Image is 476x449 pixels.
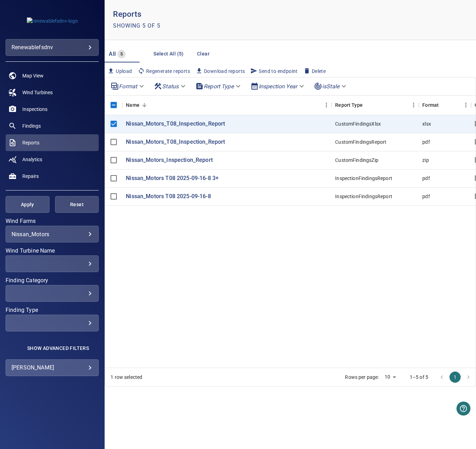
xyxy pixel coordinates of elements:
[12,42,93,53] div: renewablefsdnv
[126,138,225,146] a: Nissan_Motors_T08_Inspection_Report
[111,374,142,381] div: 1 row selected
[335,120,381,127] div: CustomFindingsXlsx
[435,372,475,383] nav: pagination navigation
[382,372,399,382] div: 10
[248,80,308,92] div: Inspection Year
[248,65,300,77] button: Send to endpoint
[439,100,448,110] button: Sort
[12,362,93,373] div: [PERSON_NAME]
[321,100,332,110] button: Menu
[303,67,326,75] span: Delete
[22,122,41,129] span: Findings
[6,307,99,313] label: Finding Type
[345,374,379,381] p: Rows per page:
[259,83,297,90] em: Inspection Year
[135,65,193,77] button: Regenerate reports
[363,100,372,110] button: Sort
[6,255,99,272] div: Wind Turbine Name
[126,174,219,182] a: Nissan_Motors T08 2025-09-16-8 3+
[250,67,297,75] span: Send to endpoint
[6,278,99,283] label: Finding Category
[22,173,39,180] span: Repairs
[14,200,41,209] span: Apply
[335,193,392,200] div: InspectionFindingsReport
[6,118,99,134] a: findings noActive
[107,67,132,75] span: Upload
[162,83,179,90] em: Status
[422,139,430,145] div: pdf
[55,196,99,213] button: Reset
[6,168,99,185] a: repairs noActive
[301,65,328,77] button: Delete
[335,139,386,145] div: CustomFindingsReport
[126,95,139,115] div: Name
[6,134,99,151] a: reports active
[12,231,93,238] div: Nissan_Motors
[449,372,461,383] button: page 1
[151,47,187,60] button: Select All (5)
[6,151,99,168] a: analytics noActive
[192,80,245,92] div: Report Type
[118,50,126,58] span: 5
[461,100,471,110] button: Menu
[422,120,431,127] div: xlsx
[22,106,47,113] span: Inspections
[113,8,290,20] p: Reports
[6,315,99,331] div: Finding Type
[126,156,213,164] a: Nissan_Motors_Inspection_Report
[204,83,234,90] em: Report Type
[64,200,90,209] span: Reset
[105,65,135,77] button: Upload
[6,39,99,56] div: renewablefsdnv
[126,193,211,201] a: Nissan_Motors T08 2025-09-16-8
[332,95,419,115] div: Report Type
[27,17,78,24] img: renewablefsdnv-logo
[193,65,248,77] button: Download reports
[6,67,99,84] a: map noActive
[6,101,99,118] a: inspections noActive
[422,157,429,164] div: zip
[108,80,148,92] div: Format
[335,175,392,182] div: InspectionFindingsReport
[139,100,149,110] button: Sort
[113,22,160,30] p: Showing 5 of 5
[335,157,378,164] div: CustomFindingsZip
[27,345,89,351] span: Show Advanced Filters
[422,95,439,115] div: Format
[22,89,53,96] span: Wind Turbines
[311,80,350,92] div: isStale
[192,47,214,60] button: Clear
[322,83,339,90] em: isStale
[151,80,190,92] div: Status
[196,67,245,75] span: Download reports
[122,95,332,115] div: Name
[6,218,99,224] label: Wind Farms
[422,193,430,200] div: pdf
[422,175,430,182] div: pdf
[23,343,93,354] button: Show Advanced Filters
[119,83,137,90] em: Format
[6,196,50,213] button: Apply
[6,226,99,242] div: Wind Farms
[419,95,471,115] div: Format
[22,72,44,79] span: Map View
[138,67,190,75] span: Regenerate reports
[408,100,419,110] button: Menu
[410,374,428,381] p: 1–5 of 5
[109,51,116,57] span: All
[6,248,99,254] label: Wind Turbine Name
[22,156,42,163] span: Analytics
[126,120,225,128] a: Nissan_Motors_T08_Inspection_Report
[6,285,99,302] div: Finding Category
[335,95,363,115] div: Report Type
[6,84,99,101] a: windturbines noActive
[22,139,39,146] span: Reports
